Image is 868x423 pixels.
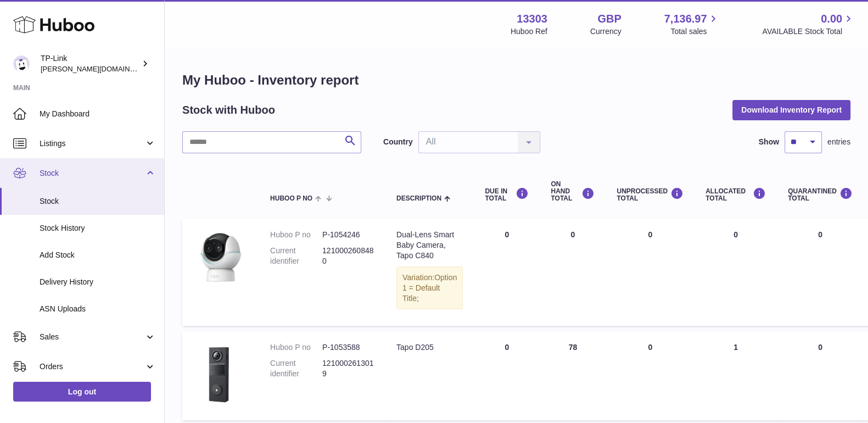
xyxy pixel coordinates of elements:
[40,196,156,207] span: Stock
[40,138,144,149] span: Listings
[402,273,457,303] span: Option 1 = Default Title;
[396,230,463,261] div: Dual-Lens Smart Baby Camera, Tapo C840
[821,12,842,26] span: 0.00
[670,26,719,37] span: Total sales
[383,137,413,147] label: Country
[40,168,144,179] span: Stock
[322,230,374,240] dd: P-1054246
[270,358,322,379] dt: Current identifier
[396,195,441,202] span: Description
[695,219,777,326] td: 0
[40,223,156,233] span: Stock History
[41,64,277,73] span: [PERSON_NAME][DOMAIN_NAME][EMAIL_ADDRESS][DOMAIN_NAME]
[606,219,695,326] td: 0
[13,55,30,72] img: susie.li@tp-link.com
[762,12,855,37] a: 0.00 AVAILABLE Stock Total
[193,230,248,285] img: product image
[193,342,248,407] img: product image
[396,342,463,353] div: Tapo D205
[540,331,606,420] td: 78
[590,26,621,37] div: Currency
[695,331,777,420] td: 1
[270,246,322,266] dt: Current identifier
[511,26,547,37] div: Huboo Ref
[597,12,621,26] strong: GBP
[41,53,139,74] div: TP-Link
[664,12,720,37] a: 7,136.97 Total sales
[396,266,463,310] div: Variation:
[762,26,855,37] span: AVAILABLE Stock Total
[40,250,156,260] span: Add Stock
[322,246,374,266] dd: 1210002608480
[182,103,275,118] h2: Stock with Huboo
[827,137,850,147] span: entries
[617,187,684,202] div: UNPROCESSED Total
[485,187,529,202] div: DUE IN TOTAL
[270,342,322,353] dt: Huboo P no
[818,230,822,239] span: 0
[270,195,312,202] span: Huboo P no
[474,219,540,326] td: 0
[40,109,156,119] span: My Dashboard
[40,332,144,342] span: Sales
[664,12,707,26] span: 7,136.97
[270,230,322,240] dt: Huboo P no
[759,137,779,147] label: Show
[322,342,374,353] dd: P-1053588
[517,12,547,26] strong: 13303
[182,71,850,89] h1: My Huboo - Inventory report
[40,304,156,314] span: ASN Uploads
[40,277,156,287] span: Delivery History
[732,100,850,120] button: Download Inventory Report
[818,343,822,352] span: 0
[788,187,853,202] div: QUARANTINED Total
[474,331,540,420] td: 0
[606,331,695,420] td: 0
[322,358,374,379] dd: 1210002613019
[13,382,151,402] a: Log out
[40,361,144,372] span: Orders
[705,187,766,202] div: ALLOCATED Total
[551,181,595,203] div: ON HAND Total
[540,219,606,326] td: 0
